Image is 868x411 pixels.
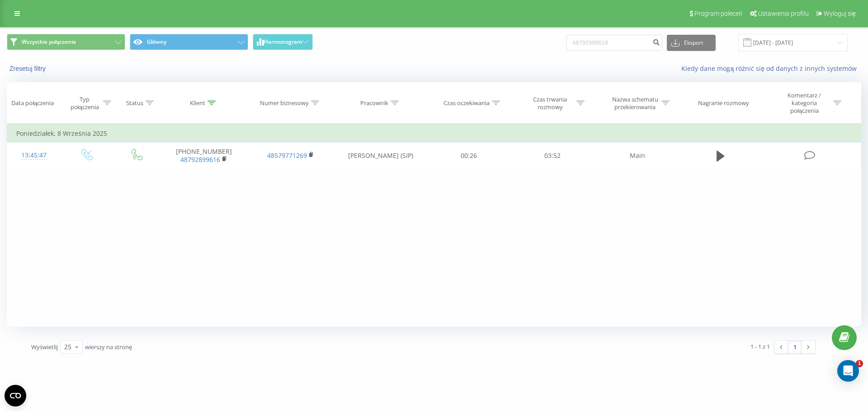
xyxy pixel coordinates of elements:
[778,92,831,115] div: Komentarz / kategoria połączenia
[594,143,681,169] td: Main
[11,99,54,107] div: Data połączenia
[788,341,802,353] a: 1
[694,10,742,17] span: Program poleceń
[667,35,716,51] button: Eksport
[360,99,388,107] div: Pracownik
[526,96,574,111] div: Czas trwania rozmowy
[510,143,594,169] td: 03:52
[31,343,58,351] span: Wyświetlij
[130,34,248,50] button: Główny
[267,151,307,160] a: 48579771269
[7,125,861,143] td: Poniedziałek, 8 Września 2025
[758,10,809,17] span: Ustawienia profilu
[160,143,247,169] td: [PHONE_NUMBER]
[16,147,52,164] div: 13:45:47
[253,34,313,50] button: Harmonogram
[837,360,859,382] div: Open Intercom Messenger
[856,360,863,367] span: 1
[566,35,662,51] input: Wyszukiwanie według numeru
[443,99,490,107] div: Czas oczekiwania
[5,385,26,406] button: Open CMP widget
[681,64,861,73] a: Kiedy dane mogą różnić się od danych z innych systemów
[180,155,220,164] a: 48792899616
[698,99,749,107] div: Nagranie rozmowy
[126,99,143,107] div: Status
[750,342,770,351] div: 1 - 1 z 1
[7,65,50,73] button: Zresetuj filtry
[68,96,101,111] div: Typ połączenia
[7,34,125,50] button: Wszystkie połączenia
[427,143,510,169] td: 00:26
[264,39,302,45] span: Harmonogram
[334,143,427,169] td: [PERSON_NAME] (SIP)
[824,10,856,17] span: Wyloguj się
[22,38,76,46] span: Wszystkie połączenia
[85,343,132,351] span: wierszy na stronę
[611,96,659,111] div: Nazwa schematu przekierowania
[64,342,71,351] div: 25
[190,99,205,107] div: Klient
[260,99,309,107] div: Numer biznesowy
